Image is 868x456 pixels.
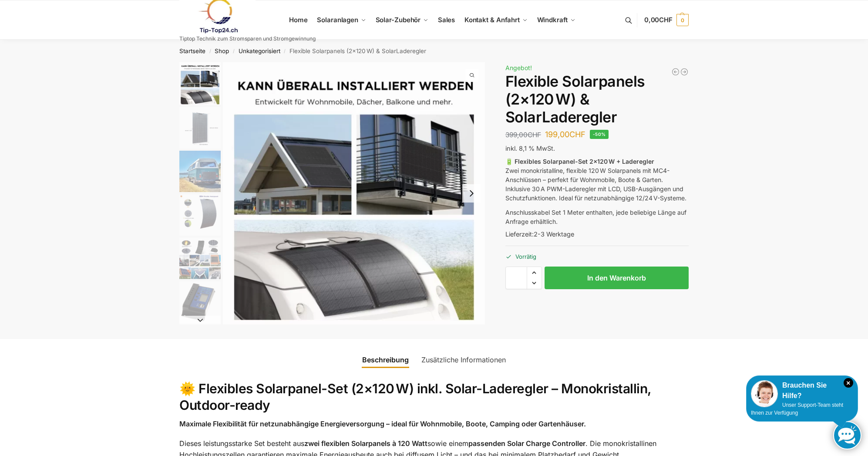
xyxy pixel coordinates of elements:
[434,0,458,40] a: Sales
[590,130,609,139] span: -50%
[280,48,289,55] span: /
[179,194,221,236] img: s-l1600 (4)
[644,7,689,33] a: 0,00CHF 0
[179,419,586,428] strong: Maximale Flexibilität für netzunabhängige Energieversorgung – ideal für Wohnmobile, Boote, Campin...
[416,349,511,370] a: Zusätzliche Informationen
[505,208,689,226] p: Anschlusskabel Set 1 Meter enthalten, jede beliebige Länge auf Anfrage erhältlich.
[505,267,527,289] input: Produktmenge
[313,0,370,40] a: Solaranlagen
[545,267,689,289] button: In den Warenkorb
[177,193,221,236] li: 4 / 9
[505,230,574,238] span: Lieferzeit:
[505,157,689,203] p: Zwei monokristalline, flexible 120 W Solarpanels mit MC4-Anschlüssen – perfekt für Wohnmobile, Bo...
[372,0,432,40] a: Solar-Zubehör
[468,439,585,448] strong: passenden Solar Charge Controller
[505,131,541,139] bdi: 399,00
[177,149,221,193] li: 3 / 9
[179,316,221,324] button: Next slide
[528,131,541,139] span: CHF
[545,130,585,139] bdi: 199,00
[223,62,485,324] img: Flexible Solar Module
[239,47,280,54] a: Unkategorisiert
[751,380,778,407] img: Customer service
[676,14,689,26] span: 0
[505,158,654,165] strong: 🔋 Flexibles Solarpanel-Set 2×120 W + Laderegler
[179,381,689,413] h2: 🌞 Flexibles Solarpanel-Set (2×120 W) inkl. Solar-Laderegler – Monokristallin, Outdoor-ready
[223,62,485,324] li: 1 / 9
[177,324,221,367] li: 7 / 9
[177,280,221,324] li: 6 / 9
[179,107,221,149] img: Flexibles Solarmodul 120 watt
[464,16,520,24] span: Kontakt & Anfahrt
[569,130,585,139] span: CHF
[751,402,843,416] span: Unser Support-Team steht Ihnen zur Verfügung
[164,40,704,62] nav: Breadcrumb
[177,62,221,106] li: 1 / 9
[317,16,358,24] span: Solaranlagen
[357,349,414,370] a: Beschreibung
[215,47,229,54] a: Shop
[534,230,574,238] span: 2-3 Werktage
[179,151,221,192] img: Flexibel unendlich viele Einsatzmöglichkeiten
[505,246,689,261] p: Vorrätig
[376,16,421,24] span: Solar-Zubehör
[177,236,221,280] li: 5 / 9
[229,48,238,55] span: /
[533,0,579,40] a: Windkraft
[671,68,680,76] a: Balkonkraftwerk 890/600 Watt bificial Glas/Glas
[844,378,853,388] i: Schließen
[223,62,485,324] a: Flexible Solar Module für Wohnmobile Camping Balkons l960 9
[680,68,689,76] a: Balkonkraftwerk 1780 Watt mit 4 KWh Zendure Batteriespeicher Notstrom fähig
[505,145,555,152] span: inkl. 8,1 % MwSt.
[505,64,532,71] span: Angebot!
[179,281,221,323] img: Laderegeler
[179,238,221,279] img: Flexibel in allen Bereichen
[659,16,673,24] span: CHF
[505,73,689,126] h1: Flexible Solarpanels (2×120 W) & SolarLaderegler
[205,48,215,55] span: /
[179,47,205,54] a: Startseite
[644,16,673,24] span: 0,00
[504,294,690,319] iframe: Sicherer Rahmen für schnelle Bezahlvorgänge
[461,0,531,40] a: Kontakt & Anfahrt
[751,380,853,401] div: Brauchen Sie Hilfe?
[304,439,427,448] strong: zwei flexiblen Solarpanels à 120 Watt
[438,16,455,24] span: Sales
[527,277,542,289] span: Reduce quantity
[179,36,316,41] p: Tiptop Technik zum Stromsparen und Stromgewinnung
[527,267,542,278] span: Increase quantity
[177,106,221,149] li: 2 / 9
[537,16,568,24] span: Windkraft
[462,184,481,203] button: Next slide
[179,62,221,105] img: Flexible Solar Module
